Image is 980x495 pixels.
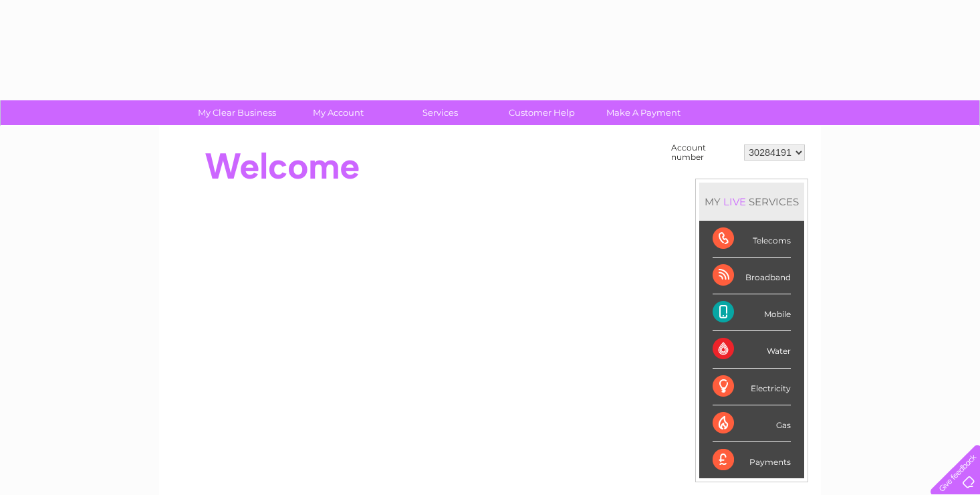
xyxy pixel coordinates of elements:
[713,442,791,478] div: Payments
[182,100,292,125] a: My Clear Business
[487,100,597,125] a: Customer Help
[668,140,741,165] td: Account number
[713,369,791,405] div: Electricity
[588,100,699,125] a: Make A Payment
[713,221,791,258] div: Telecoms
[721,195,749,208] div: LIVE
[283,100,394,125] a: My Account
[713,294,791,331] div: Mobile
[713,258,791,294] div: Broadband
[713,405,791,442] div: Gas
[713,331,791,368] div: Water
[385,100,495,125] a: Services
[699,183,804,221] div: MY SERVICES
